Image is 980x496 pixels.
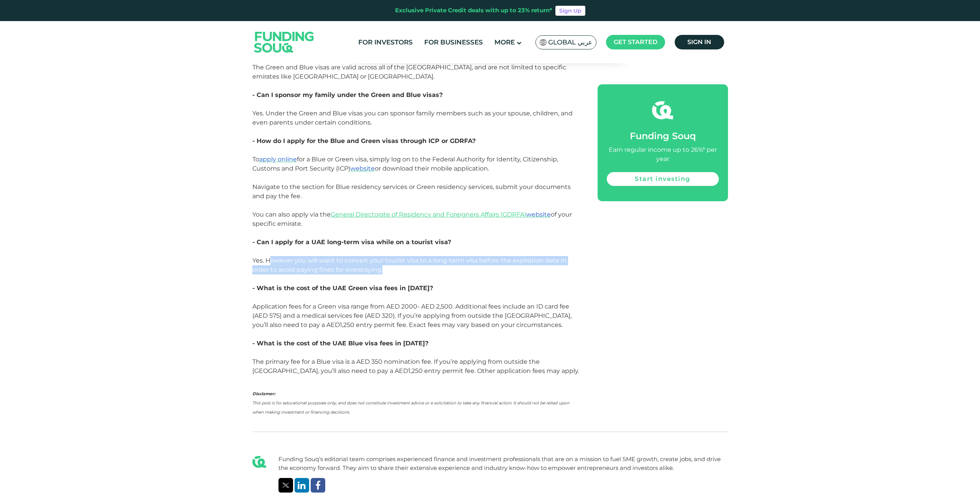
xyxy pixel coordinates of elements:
[494,38,515,46] span: More
[395,6,552,15] div: Exclusive Private Credit deals with up to 23% return*
[422,36,485,49] a: For Businesses
[252,401,569,415] em: This post is for educational purposes only, and does not constitute investment advice or a solici...
[252,156,571,200] span: To for a Blue or Green visa, simply log on to the Federal Authority for Identity, Citizenship, Cu...
[607,145,719,164] div: Earn regular income up to 26%* per year
[252,137,476,145] span: - How do I apply for the Blue and Green visas through ICP or GDRFA?
[555,6,585,16] a: Sign Up
[630,130,696,141] span: Funding Souq
[607,172,719,186] a: Start investing
[675,35,724,49] a: Sign in
[252,284,433,292] span: - What is the cost of the UAE Green visa fees in [DATE]?
[356,36,415,49] a: For Investors
[350,165,375,172] a: website
[252,455,266,469] img: Blog Author
[282,483,289,488] img: twitter
[252,91,443,99] span: - Can I sponsor my family under the Green and Blue visas?
[252,211,572,227] span: You can also apply via the of your specific emirate.
[331,211,551,218] a: General Directorate of Residency and Foreigners Affairs (GDRFA)website
[652,100,673,121] img: fsicon
[259,156,297,163] a: apply online
[252,391,275,396] em: Disclamer:
[252,238,451,246] span: - Can I apply for a UAE long-term visa while on a tourist visa?
[278,455,728,472] div: Funding Souq’s editorial team comprises experienced finance and investment professionals that are...
[252,110,573,126] span: Yes. Under the Green and Blue visas you can sponsor family members such as your spouse, children,...
[548,38,592,47] span: Global عربي
[252,257,567,273] span: Yes. However you will want to convert your tourist visa to a long-term visa before the expiration...
[540,39,547,46] img: SA Flag
[252,303,572,328] span: Application fees for a Green visa range from AED 2000- AED 2,500. Additional fees include an ID c...
[252,358,579,374] span: The primary fee for a Blue visa is a AED 350 nomination fee. If you’re applying from outside the ...
[252,340,428,347] span: - What is the cost of the UAE Blue visa fees in [DATE]?
[247,23,322,61] img: Logo
[687,38,711,46] span: Sign in
[526,211,551,218] span: website
[252,64,566,80] span: The Green and Blue visas are valid across all of the [GEOGRAPHIC_DATA], and are not limited to sp...
[614,38,657,46] span: Get started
